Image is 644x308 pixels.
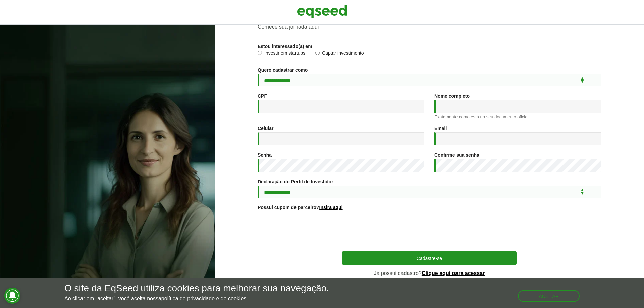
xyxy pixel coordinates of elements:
label: CPF [258,94,267,98]
label: Possui cupom de parceiro? [258,205,343,210]
label: Celular [258,126,273,131]
label: Investir em startups [258,51,305,57]
label: Nome completo [434,94,470,98]
p: Já possui cadastro? [342,270,517,276]
img: EqSeed Logo [297,3,347,20]
label: Confirme sua senha [434,152,479,157]
p: Ao clicar em "aceitar", você aceita nossa . [64,295,329,302]
input: Captar investimento [315,51,320,55]
div: Exatamente como está no seu documento oficial [434,115,601,119]
a: Insira aqui [319,205,343,210]
label: Captar investimento [315,51,364,57]
a: política de privacidade e de cookies [161,296,247,301]
label: Senha [258,152,272,157]
input: Investir em startups [258,51,262,55]
iframe: reCAPTCHA [378,218,480,244]
label: Declaração do Perfil de Investidor [258,179,333,184]
button: Cadastre-se [342,251,517,265]
a: Clique aqui para acessar [422,271,485,276]
h5: O site da EqSeed utiliza cookies para melhorar sua navegação. [64,283,329,294]
p: Comece sua jornada aqui [258,24,601,30]
button: Aceitar [518,290,580,302]
label: Email [434,126,447,131]
label: Estou interessado(a) em [258,44,312,49]
label: Quero cadastrar como [258,68,308,72]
